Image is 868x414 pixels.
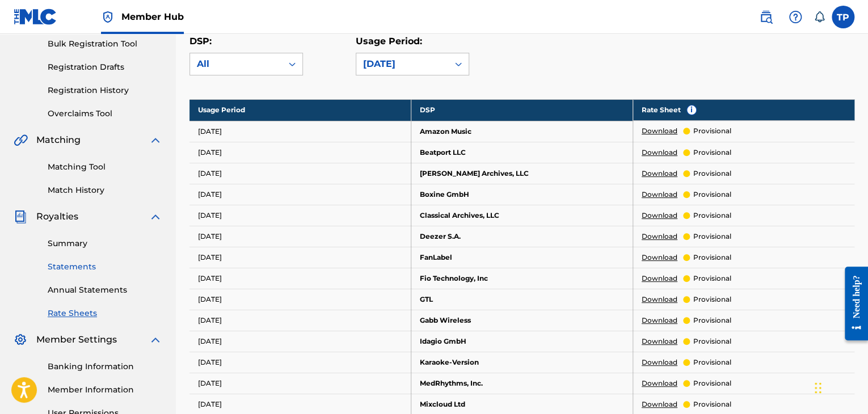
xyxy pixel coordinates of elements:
a: Summary [48,238,162,250]
p: provisional [693,273,731,284]
p: provisional [693,231,731,242]
a: Banking Information [48,361,162,373]
a: Download [642,147,677,158]
a: Download [642,273,677,284]
td: Gabb Wireless [411,310,633,331]
img: expand [149,133,162,147]
td: [DATE] [189,142,411,163]
a: Overclaims Tool [48,108,162,120]
img: search [759,10,773,24]
a: Public Search [755,6,777,28]
td: [DATE] [189,373,411,394]
p: provisional [693,336,731,347]
p: provisional [693,357,731,367]
td: FanLabel [411,247,633,268]
p: provisional [693,315,731,326]
a: Matching Tool [48,161,162,173]
p: provisional [693,399,731,409]
td: Boxine GmbH [411,184,633,205]
td: MedRhythms, Inc. [411,373,633,394]
img: expand [149,210,162,223]
th: Usage Period [189,99,411,121]
div: [DATE] [363,57,441,71]
td: Idagio GmbH [411,331,633,352]
td: [DATE] [189,226,411,247]
td: [DATE] [189,268,411,289]
p: provisional [693,252,731,263]
span: Matching [36,133,81,147]
p: provisional [693,126,731,136]
td: Karaoke-Version [411,352,633,373]
div: Drag [815,371,821,405]
p: provisional [693,378,731,388]
a: Download [642,294,677,305]
th: DSP [411,99,633,121]
span: Royalties [36,210,78,223]
div: Help [784,6,807,28]
label: DSP: [189,36,212,47]
img: expand [149,333,162,347]
td: [DATE] [189,163,411,184]
a: Download [642,315,677,326]
a: Download [642,378,677,388]
span: Member Hub [121,10,184,23]
iframe: Chat Widget [811,360,868,414]
a: Rate Sheets [48,307,162,319]
td: [DATE] [189,310,411,331]
span: Member Settings [36,333,117,347]
a: Bulk Registration Tool [48,38,162,50]
a: Download [642,252,677,263]
td: Beatport LLC [411,142,633,163]
a: Match History [48,184,162,196]
a: Download [642,210,677,221]
p: provisional [693,210,731,221]
a: Download [642,231,677,242]
img: Member Settings [14,333,27,347]
div: Notifications [814,11,825,23]
td: Deezer S.A. [411,226,633,247]
td: [DATE] [189,331,411,352]
td: Classical Archives, LLC [411,205,633,226]
td: [PERSON_NAME] Archives, LLC [411,163,633,184]
td: Amazon Music [411,121,633,142]
img: help [789,10,802,24]
td: [DATE] [189,352,411,373]
img: Royalties [14,210,27,223]
td: Fio Technology, Inc [411,268,633,289]
a: Registration Drafts [48,61,162,73]
span: i [687,105,696,115]
iframe: Resource Center [836,258,868,349]
p: provisional [693,147,731,158]
img: MLC Logo [14,9,57,25]
div: User Menu [832,6,854,28]
td: [DATE] [189,121,411,142]
a: Statements [48,261,162,273]
a: Download [642,399,677,409]
p: provisional [693,294,731,305]
td: GTL [411,289,633,310]
a: Download [642,336,677,347]
img: Matching [14,133,28,147]
a: Annual Statements [48,284,162,296]
td: [DATE] [189,289,411,310]
p: provisional [693,168,731,179]
label: Usage Period: [356,36,422,47]
p: provisional [693,189,731,200]
img: Top Rightsholder [101,10,115,24]
a: Download [642,189,677,200]
a: Download [642,168,677,179]
a: Member Information [48,384,162,396]
div: All [197,57,275,71]
td: [DATE] [189,205,411,226]
a: Registration History [48,85,162,96]
td: [DATE] [189,247,411,268]
a: Download [642,357,677,367]
td: [DATE] [189,184,411,205]
a: Download [642,126,677,136]
th: Rate Sheet [633,99,854,121]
